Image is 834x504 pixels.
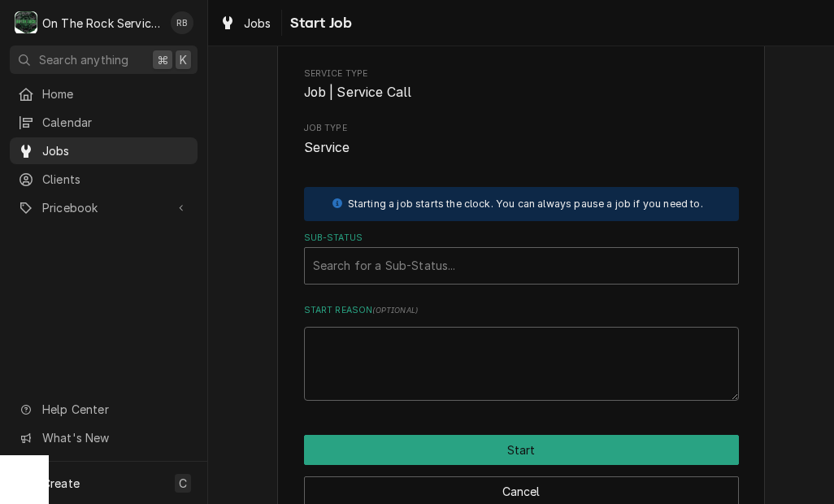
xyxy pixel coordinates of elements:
[304,232,739,245] label: Sub-Status
[42,85,189,102] span: Home
[157,51,168,68] span: ⌘
[304,122,739,157] div: Job Type
[304,140,350,155] span: Service
[171,11,193,34] div: RB
[171,11,193,34] div: Ray Beals's Avatar
[304,435,739,465] div: Button Group Row
[42,142,189,159] span: Jobs
[15,11,37,34] div: O
[10,46,198,74] button: Search anything⌘K
[244,15,271,32] span: Jobs
[285,12,352,34] span: Start Job
[42,476,80,490] span: Create
[10,396,198,423] a: Go to Help Center
[304,138,739,158] span: Job Type
[304,232,739,285] div: Sub-Status
[42,199,165,216] span: Pricebook
[42,171,189,188] span: Clients
[10,424,198,451] a: Go to What's New
[372,306,418,315] span: ( optional )
[42,15,162,32] div: On The Rock Services
[10,194,198,221] a: Go to Pricebook
[304,67,739,80] span: Service Type
[348,197,703,211] div: Starting a job starts the clock. You can always pause a job if you need to.
[304,67,739,102] div: Service Type
[39,51,128,68] span: Search anything
[304,304,739,317] label: Start Reason
[304,122,739,135] span: Job Type
[179,475,187,492] span: C
[15,11,37,34] div: On The Rock Services's Avatar
[304,435,739,465] button: Start
[42,114,189,131] span: Calendar
[10,109,198,136] a: Calendar
[42,429,188,446] span: What's New
[10,137,198,164] a: Jobs
[10,80,198,107] a: Home
[304,304,739,400] div: Start Reason
[10,166,198,193] a: Clients
[42,401,188,418] span: Help Center
[213,10,278,37] a: Jobs
[304,83,739,102] span: Service Type
[304,85,412,100] span: Job | Service Call
[180,51,187,68] span: K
